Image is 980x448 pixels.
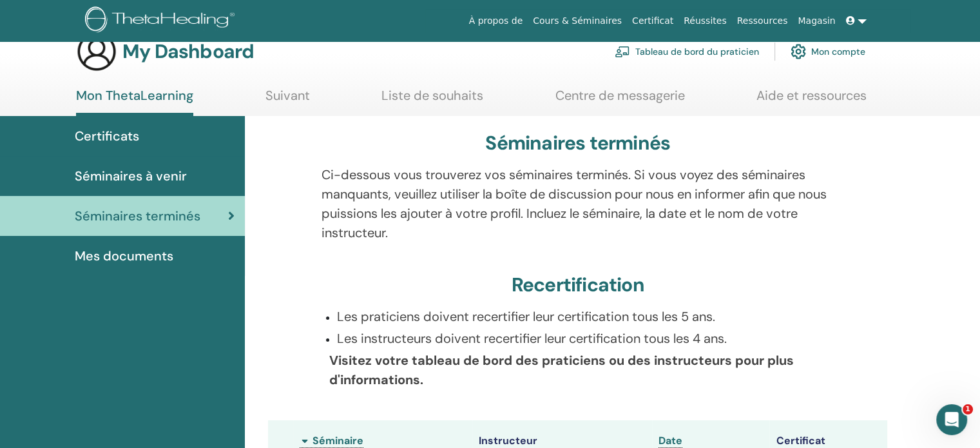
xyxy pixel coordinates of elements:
img: chalkboard-teacher.svg [615,46,630,57]
a: Tableau de bord du praticien [615,37,759,66]
a: Centre de messagerie [555,88,685,113]
h3: My Dashboard [122,40,254,63]
a: Certificat [627,9,678,33]
p: Les instructeurs doivent recertifier leur certification tous les 4 ans. [337,329,834,348]
span: 1 [963,404,973,414]
p: Les praticiens doivent recertifier leur certification tous les 5 ans. [337,307,834,326]
span: Date [658,434,682,447]
img: cog.svg [791,41,806,63]
a: Suivant [265,88,310,113]
h3: Recertification [512,273,644,297]
a: Cours & Séminaires [528,9,627,33]
a: Réussites [678,9,731,33]
p: Ci-dessous vous trouverez vos séminaires terminés. Si vous voyez des séminaires manquants, veuill... [322,165,834,242]
a: Date [658,434,682,448]
a: Ressources [732,9,793,33]
span: Séminaires terminés [75,206,200,226]
a: Mon compte [791,37,865,66]
a: Mon ThetaLearning [76,88,193,116]
iframe: Intercom live chat [936,404,967,435]
span: Mes documents [75,246,173,266]
a: Liste de souhaits [381,88,483,113]
span: Séminaires à venir [75,166,187,186]
span: Certificats [75,126,139,146]
a: À propos de [464,9,528,33]
b: Visitez votre tableau de bord des praticiens ou des instructeurs pour plus d'informations. [329,352,794,388]
a: Aide et ressources [756,88,867,113]
img: generic-user-icon.jpg [76,31,117,72]
h3: Séminaires terminés [485,131,670,155]
a: Magasin [793,9,840,33]
img: logo.png [85,6,239,35]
